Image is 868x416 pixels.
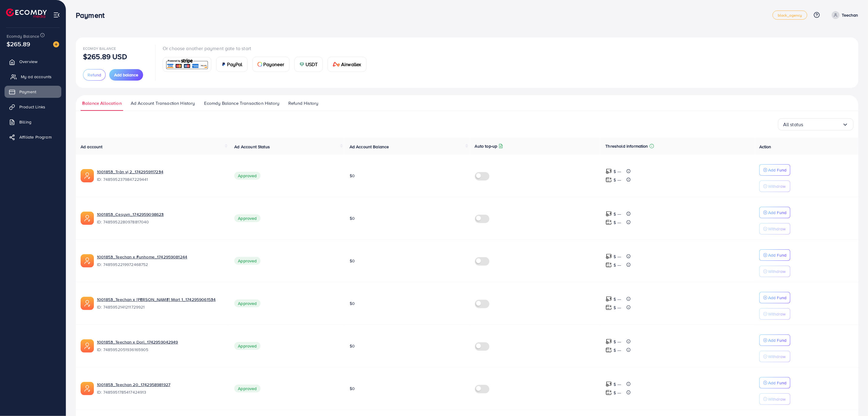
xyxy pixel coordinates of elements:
[221,62,226,67] img: card
[606,304,612,311] img: top-up amount
[759,144,771,150] span: Action
[333,62,340,67] img: card
[614,219,621,226] p: $ ---
[97,169,225,183] div: <span class='underline'>1001853_Trân vị 2_1742959117234</span></br>7485952379847229441
[759,249,790,261] button: Add Fund
[258,62,262,67] img: card
[81,339,94,353] img: ic-ads-acc.e4c84228.svg
[6,8,47,18] a: logo
[97,211,225,217] a: 1001853_Cesyvn_1742959098623
[97,382,225,395] div: <span class='underline'>1001853_Teechan 20_1742958981927</span></br>7485951785417424913
[768,225,786,232] p: Withdraw
[88,72,101,78] span: Refund
[81,169,94,182] img: ic-ads-acc.e4c84228.svg
[76,11,109,20] h3: Payment
[216,57,248,72] a: cardPayPal
[19,119,31,125] span: Billing
[5,116,61,128] a: Billing
[5,56,61,68] a: Overview
[350,144,389,150] span: Ad Account Balance
[614,168,621,175] p: $ ---
[234,299,260,307] span: Approved
[97,339,225,345] a: 1001853_Teechan x Dori_1742959042949
[606,168,612,174] img: top-up amount
[341,61,361,68] span: Airwallex
[759,223,790,235] button: Withdraw
[306,61,318,68] span: USDT
[227,61,242,68] span: PayPal
[5,86,61,98] a: Payment
[350,215,355,221] span: $0
[5,101,61,113] a: Product Links
[773,11,807,20] a: black_agency
[97,254,225,268] div: <span class='underline'>1001853_Teechan x Funhome_1742959081244</span></br>7485952219972468752
[299,62,304,67] img: card
[768,294,786,301] p: Add Fund
[81,254,94,267] img: ic-ads-acc.e4c84228.svg
[350,173,355,179] span: $0
[768,337,786,344] p: Add Fund
[163,57,211,72] a: card
[759,164,790,176] button: Add Fund
[768,268,786,275] p: Withdraw
[7,40,30,48] span: $265.89
[109,69,143,81] button: Add balance
[234,257,260,265] span: Approved
[614,210,621,218] p: $ ---
[19,134,52,140] span: Affiliate Program
[204,100,279,107] span: Ecomdy Balance Transaction History
[97,211,225,225] div: <span class='underline'>1001853_Cesyvn_1742959098623</span></br>7485952280978817040
[294,57,323,72] a: cardUSDT
[97,382,225,388] a: 1001853_Teechan 20_1742958981927
[21,74,52,80] span: My ad accounts
[5,71,61,83] a: My ad accounts
[759,393,790,405] button: Withdraw
[768,379,786,386] p: Add Fund
[97,261,225,267] span: ID: 7485952219972468752
[768,166,786,174] p: Add Fund
[81,382,94,395] img: ic-ads-acc.e4c84228.svg
[97,304,225,310] span: ID: 7485952141211729921
[803,120,842,129] input: Search for option
[97,339,225,353] div: <span class='underline'>1001853_Teechan x Dori_1742959042949</span></br>7485952051936165905
[234,172,260,180] span: Approved
[81,297,94,310] img: ic-ads-acc.e4c84228.svg
[614,347,621,354] p: $ ---
[768,183,786,190] p: Withdraw
[778,13,802,17] span: black_agency
[350,258,355,264] span: $0
[97,169,225,175] a: 1001853_Trân vị 2_1742959117234
[350,343,355,349] span: $0
[606,253,612,260] img: top-up amount
[759,207,790,218] button: Add Fund
[614,176,621,184] p: $ ---
[19,89,36,95] span: Payment
[759,351,790,362] button: Withdraw
[614,253,621,260] p: $ ---
[606,296,612,302] img: top-up amount
[614,381,621,388] p: $ ---
[165,58,209,71] img: card
[97,296,225,302] a: 1001853_Teechan x [PERSON_NAME] Mart 1_1742959061534
[97,296,225,310] div: <span class='underline'>1001853_Teechan x Ngọc Anh Mart 1_1742959061534</span></br>74859521412117...
[829,11,858,19] a: Teechan
[234,385,260,392] span: Approved
[759,308,790,320] button: Withdraw
[606,142,648,150] p: Threshold information
[81,144,103,150] span: Ad account
[768,395,786,403] p: Withdraw
[768,251,786,259] p: Add Fund
[350,386,355,392] span: $0
[475,142,498,150] p: Auto top-up
[288,100,318,107] span: Refund History
[606,347,612,353] img: top-up amount
[83,53,127,60] p: $265.89 USD
[350,300,355,306] span: $0
[606,381,612,387] img: top-up amount
[606,338,612,345] img: top-up amount
[759,377,790,389] button: Add Fund
[759,334,790,346] button: Add Fund
[97,219,225,225] span: ID: 7485952280978817040
[83,46,116,51] span: Ecomdy Balance
[53,41,59,47] img: image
